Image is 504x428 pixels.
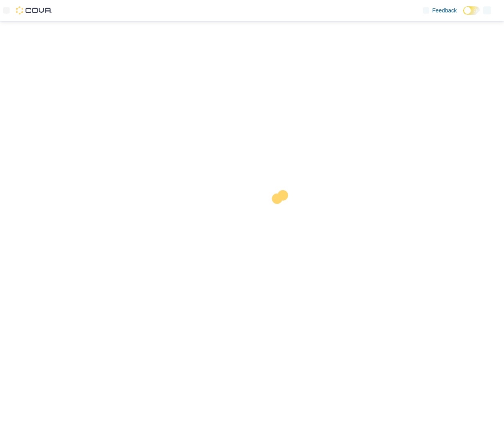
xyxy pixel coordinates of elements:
img: Cova [16,6,52,14]
img: cova-loader [252,184,312,244]
span: Dark Mode [463,15,464,15]
input: Dark Mode [463,6,480,15]
a: Feedback [420,2,460,18]
span: Feedback [432,6,457,14]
